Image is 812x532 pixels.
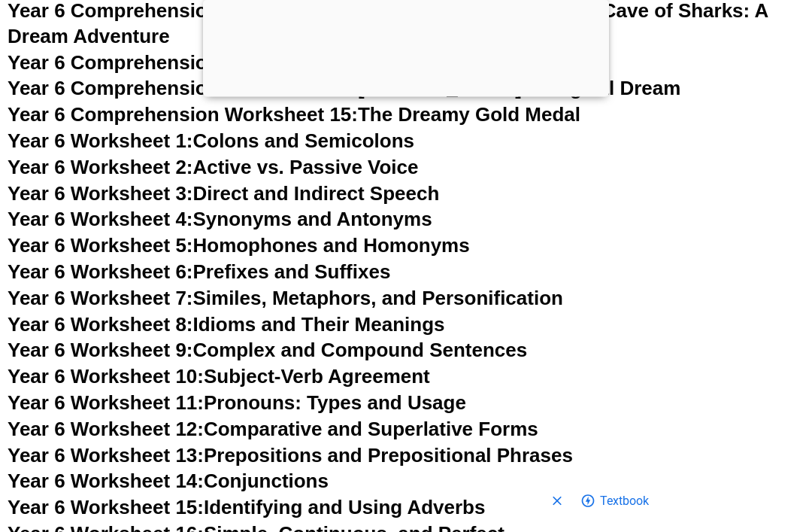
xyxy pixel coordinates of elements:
[737,460,812,532] iframe: Chat Widget
[8,497,485,519] a: Year 6 Worksheet 15:Identifying and Using Adverbs
[8,366,430,388] a: Year 6 Worksheet 10:Subject-Verb Agreement
[8,130,414,153] a: Year 6 Worksheet 1:Colons and Semicolons
[8,261,390,284] a: Year 6 Worksheet 6:Prefixes and Suffixes
[8,208,193,231] span: Year 6 Worksheet 4:
[8,392,204,415] span: Year 6 Worksheet 11:
[8,314,444,336] a: Year 6 Worksheet 8:Idioms and Their Meanings
[8,52,358,74] span: Year 6 Comprehension Worksheet 13:
[8,235,470,257] a: Year 6 Worksheet 5:Homophones and Homonyms
[550,494,565,509] svg: Close shopping anchor
[8,130,193,153] span: Year 6 Worksheet 1:
[8,366,204,388] span: Year 6 Worksheet 10:
[8,183,439,205] a: Year 6 Worksheet 3:Direct and Indirect Speech
[600,485,649,515] span: Go to shopping options for Textbook
[8,470,204,493] span: Year 6 Worksheet 14:
[8,78,358,100] span: Year 6 Comprehension Worksheet 14:
[8,261,193,284] span: Year 6 Worksheet 6:
[8,339,527,362] a: Year 6 Worksheet 9:Complex and Compound Sentences
[8,445,204,467] span: Year 6 Worksheet 13:
[8,497,204,519] span: Year 6 Worksheet 15:
[8,392,466,415] a: Year 6 Worksheet 11:Pronouns: Types and Usage
[8,78,680,100] a: Year 6 Comprehension Worksheet 14:[PERSON_NAME]’s Magical Dream
[8,418,204,441] span: Year 6 Worksheet 12:
[8,287,193,310] span: Year 6 Worksheet 7:
[8,157,418,179] a: Year 6 Worksheet 2:Active vs. Passive Voice
[8,104,580,126] a: Year 6 Comprehension Worksheet 15:The Dreamy Gold Medal
[8,339,193,362] span: Year 6 Worksheet 9:
[8,418,538,441] a: Year 6 Worksheet 12:Comparative and Superlative Forms
[8,208,432,231] a: Year 6 Worksheet 4:Synonyms and Antonyms
[8,314,193,336] span: Year 6 Worksheet 8:
[8,287,563,310] a: Year 6 Worksheet 7:Similes, Metaphors, and Personification
[8,183,193,205] span: Year 6 Worksheet 3:
[8,52,574,74] a: Year 6 Comprehension Worksheet 13:The Girl Who Could Fly
[8,235,193,257] span: Year 6 Worksheet 5:
[8,445,573,467] a: Year 6 Worksheet 13:Prepositions and Prepositional Phrases
[8,470,329,493] a: Year 6 Worksheet 14:Conjunctions
[8,104,358,126] span: Year 6 Comprehension Worksheet 15:
[8,157,193,179] span: Year 6 Worksheet 2:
